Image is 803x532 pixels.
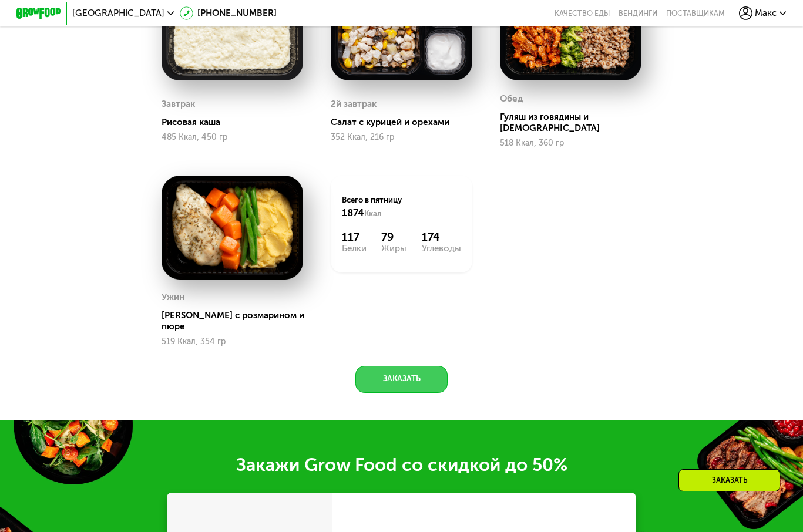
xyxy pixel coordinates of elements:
div: 518 Ккал, 360 гр [500,139,641,148]
div: Салат с курицей и орехами [331,117,481,128]
div: 485 Ккал, 450 гр [162,133,303,142]
div: поставщикам [666,9,724,18]
div: Рисовая каша [162,117,312,128]
div: 79 [381,231,406,244]
div: Углеводы [422,244,461,253]
span: 1874 [342,207,364,218]
div: 352 Ккал, 216 гр [331,133,472,142]
span: Ккал [364,209,382,218]
div: Ужин [162,289,184,305]
div: Гуляш из говядины и [DEMOGRAPHIC_DATA] [500,112,650,134]
div: 519 Ккал, 354 гр [162,337,303,346]
div: Всего в пятницу [342,195,461,220]
div: Завтрак [162,96,195,112]
span: [GEOGRAPHIC_DATA] [72,9,164,18]
a: [PHONE_NUMBER] [180,6,277,20]
div: Белки [342,244,367,253]
div: 174 [422,231,461,244]
a: Вендинги [619,9,657,18]
div: Обед [500,90,523,107]
button: Заказать [355,366,448,393]
div: [PERSON_NAME] с розмарином и пюре [162,310,312,332]
div: Заказать [678,469,780,491]
span: Макс [755,9,777,18]
div: 117 [342,231,367,244]
a: Качество еды [555,9,610,18]
div: 2й завтрак [331,96,377,112]
div: Жиры [381,244,406,253]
